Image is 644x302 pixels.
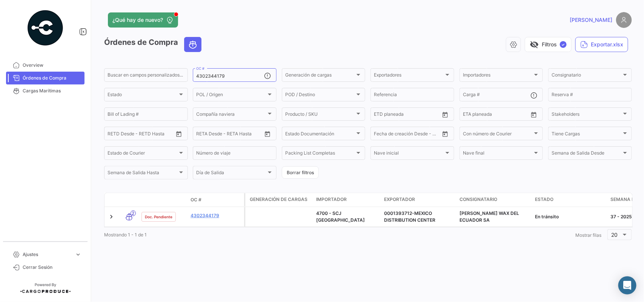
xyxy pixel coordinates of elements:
span: Cargas Marítimas [23,87,81,94]
span: Exportador [384,196,415,203]
datatable-header-cell: OC # [188,193,244,206]
span: JOHNSON WAX DEL ECUADOR SA [460,210,519,223]
span: Packing List Completas [285,152,355,157]
datatable-header-cell: Exportador [381,193,456,207]
button: Open calendar [440,109,451,120]
span: Con número de Courier [463,132,533,137]
span: Consignatario [552,74,622,79]
img: powered-by.png [26,9,64,47]
a: Órdenes de Compra [6,72,85,84]
span: Exportadores [374,74,444,79]
span: Generación de cargas [250,196,307,203]
span: Estado Documentación [285,132,355,137]
input: Desde [196,132,210,137]
span: POL / Origen [196,93,266,98]
img: placeholder-user.png [616,12,632,28]
span: Semana de Salida Hasta [108,171,178,176]
span: Consignatario [460,196,497,203]
datatable-header-cell: Estado Doc. [138,197,188,203]
span: Tiene Cargas [552,132,622,137]
span: Día de Salida [196,171,266,176]
button: Exportar.xlsx [575,37,628,52]
button: Open calendar [262,128,273,140]
span: Nave inicial [374,152,444,157]
input: Desde [374,132,387,137]
span: Overview [23,62,81,69]
span: Órdenes de Compra [23,75,81,81]
span: ¿Qué hay de nuevo? [112,16,163,24]
span: Mostrando 1 - 1 de 1 [104,232,147,238]
input: Desde [463,113,476,118]
span: Nave final [463,152,533,157]
span: expand_more [75,251,81,258]
span: Estado [108,93,178,98]
input: Desde [374,113,387,118]
span: Ajustes [23,251,72,258]
button: Borrar filtros [282,166,319,179]
span: Compañía naviera [196,113,266,118]
button: Ocean [184,37,201,52]
button: ¿Qué hay de nuevo? [108,12,178,28]
input: Desde [108,132,121,137]
span: 0001393712-MEXICO DISTRIBUTION CENTER [384,210,435,223]
span: POD / Destino [285,93,355,98]
a: Expand/Collapse Row [108,213,115,221]
button: Open calendar [528,109,539,120]
datatable-header-cell: Importador [313,193,381,207]
div: En tránsito [535,213,604,220]
span: Importadores [463,74,533,79]
span: Estado de Courier [108,152,178,157]
div: Abrir Intercom Messenger [618,276,636,294]
input: Hasta [126,132,158,137]
span: Cerrar Sesión [23,264,81,271]
button: visibility_offFiltros✓ [525,37,572,52]
span: visibility_off [530,40,539,49]
input: Hasta [482,113,513,118]
span: OC # [191,196,201,203]
input: Hasta [393,113,424,118]
span: Stakeholders [552,113,622,118]
span: 4700 - SCJ Ecuador [316,210,365,223]
datatable-header-cell: Generación de cargas [245,193,313,207]
button: Open calendar [440,128,451,140]
span: Producto / SKU [285,113,355,118]
input: Hasta [393,132,424,137]
span: Estado [535,196,553,203]
span: Importador [316,196,347,203]
datatable-header-cell: Modo de Transporte [120,197,138,203]
span: Doc. Pendiente [145,214,172,220]
span: Semana de Salida Desde [552,152,622,157]
span: Generación de cargas [285,74,355,79]
a: Cargas Marítimas [6,84,85,97]
datatable-header-cell: Consignatario [456,193,532,207]
a: 4302344179 [191,212,241,219]
datatable-header-cell: Estado [532,193,607,207]
span: 20 [612,231,618,238]
a: Overview [6,59,85,72]
input: Hasta [215,132,246,137]
span: ✓ [560,41,567,48]
span: Mostrar filas [575,232,601,238]
span: 2 [131,210,136,216]
button: Open calendar [173,128,184,140]
h3: Órdenes de Compra [104,37,204,52]
span: [PERSON_NAME] [570,16,612,24]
